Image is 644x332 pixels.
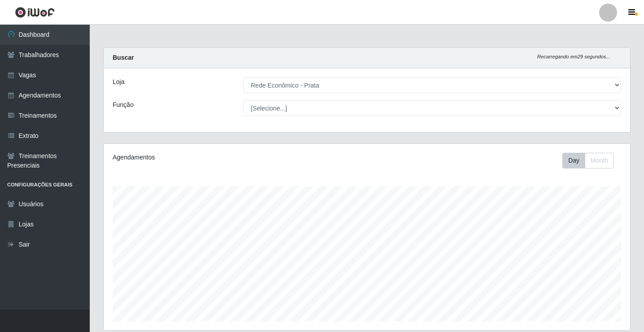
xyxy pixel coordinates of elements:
[113,77,124,87] label: Loja
[113,100,134,110] label: Função
[15,7,55,18] img: CoreUI Logo
[562,153,621,168] div: Toolbar with button groups
[113,54,134,61] strong: Buscar
[585,153,614,168] button: Month
[113,153,317,162] div: Agendamentos
[562,153,614,168] div: First group
[537,54,610,59] i: Recarregando em 29 segundos...
[562,153,585,168] button: Day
